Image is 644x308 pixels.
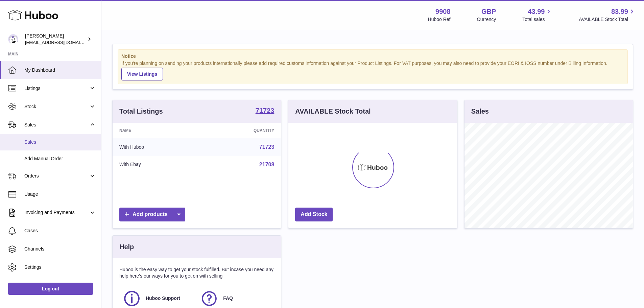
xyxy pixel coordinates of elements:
strong: 9908 [435,7,451,16]
span: Channels [24,246,96,252]
a: Huboo Support [123,289,193,308]
a: Log out [8,283,93,295]
span: Settings [24,264,96,270]
span: Add Manual Order [24,156,96,162]
a: Add Stock [295,208,333,221]
span: Usage [24,191,96,197]
a: FAQ [200,289,271,308]
span: Sales [24,139,96,145]
h3: Total Listings [119,107,163,116]
div: Huboo Ref [428,16,451,23]
div: [PERSON_NAME] [25,33,86,46]
strong: 71723 [256,107,275,114]
h3: Sales [471,107,489,116]
td: With Huboo [113,138,201,156]
a: 43.99 Total sales [522,7,552,23]
th: Quantity [201,123,281,138]
span: Stock [24,103,89,110]
a: 71723 [256,107,275,115]
a: 71723 [259,144,275,150]
span: 43.99 [528,7,545,16]
span: Sales [24,122,89,128]
a: Add products [119,208,185,221]
span: My Dashboard [24,67,96,73]
span: Total sales [522,16,552,23]
span: [EMAIL_ADDRESS][DOMAIN_NAME] [25,40,99,45]
span: Orders [24,173,89,179]
span: AVAILABLE Stock Total [579,16,636,23]
div: Currency [477,16,496,23]
img: internalAdmin-9908@internal.huboo.com [8,34,18,44]
th: Name [113,123,201,138]
span: Cases [24,228,96,234]
span: FAQ [223,295,233,302]
a: View Listings [121,68,163,80]
h3: AVAILABLE Stock Total [295,107,371,116]
strong: GBP [481,7,496,16]
span: Huboo Support [146,295,180,302]
span: Listings [24,85,89,92]
h3: Help [119,242,134,252]
strong: Notice [121,53,624,60]
a: 83.99 AVAILABLE Stock Total [579,7,636,23]
span: 83.99 [611,7,628,16]
span: Invoicing and Payments [24,209,89,216]
td: With Ebay [113,156,201,173]
div: If you're planning on sending your products internationally please add required customs informati... [121,60,624,80]
a: 21708 [259,162,275,167]
p: Huboo is the easy way to get your stock fulfilled. But incase you need any help here's our ways f... [119,266,274,279]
